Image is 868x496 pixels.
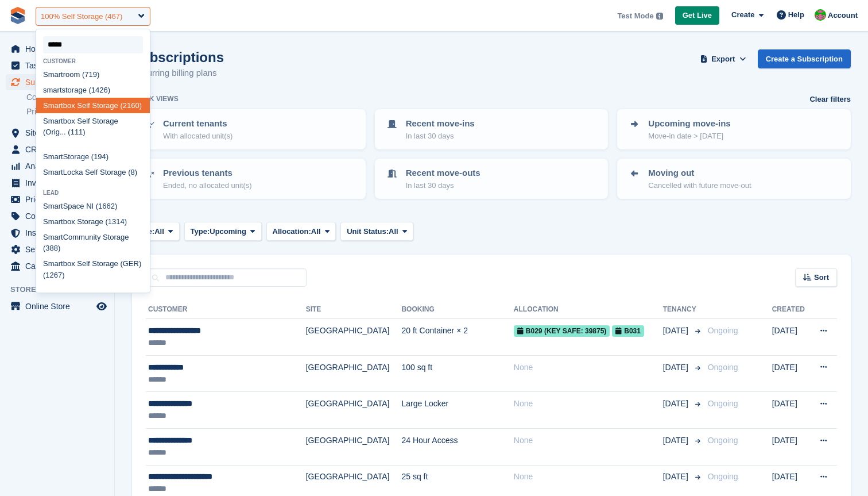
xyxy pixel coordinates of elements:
p: With allocated unit(s) [163,130,232,142]
span: Coupons [25,208,94,224]
span: Allocation: [273,226,311,237]
p: Upcoming move-ins [648,117,730,130]
a: Get Live [675,6,719,25]
img: icon-info-grey-7440780725fd019a000dd9b08b2336e03edf1995a4989e88bcd33f0948082b44.svg [656,13,663,20]
p: Move-in date > [DATE] [648,130,730,142]
div: box Self Storage (Orig... (111) [36,113,150,140]
span: Subscriptions [25,74,94,90]
img: stora-icon-8386f47178a22dfd0bd8f6a31ec36ba5ce8667c1dd55bd0f319d3a0aa187defe.svg [9,7,26,24]
span: Ongoing [708,326,738,335]
button: Unit Status: All [340,222,413,241]
span: Unit Status: [347,226,389,237]
span: Online Store [25,298,94,314]
div: None [514,435,663,447]
span: Upcoming [210,226,246,237]
p: Recent move-outs [406,167,480,180]
p: In last 30 days [406,180,480,191]
div: None [514,398,663,410]
span: Help [788,9,804,21]
p: Moving out [648,167,751,180]
a: menu [6,225,108,241]
span: Get Live [683,10,712,21]
div: box Storage (1314) [36,214,150,229]
div: box Self Storage (GER) (1267) [36,256,150,283]
td: [DATE] [772,319,809,356]
span: Test Mode [617,10,653,22]
a: menu [6,41,108,57]
span: Smart [43,202,63,210]
span: Account [828,10,858,21]
span: Smart [43,117,63,125]
a: Previous tenants Ended, no allocated unit(s) [133,160,365,198]
button: Type: Upcoming [184,222,262,241]
span: Settings [25,241,94,257]
th: Created [772,301,809,319]
span: Analytics [25,158,94,174]
div: None [514,471,663,483]
span: B031 [612,325,644,337]
p: In last 30 days [406,130,475,142]
div: Customer [36,58,150,64]
th: Tenancy [663,301,703,319]
h1: Subscriptions [132,49,224,65]
span: Ongoing [708,399,738,408]
img: Will McNeilly [815,9,826,21]
span: Smart [43,70,63,79]
span: Insurance [25,225,94,241]
span: Invoices [25,175,94,191]
span: Export [711,53,735,65]
td: [GEOGRAPHIC_DATA] [306,428,402,465]
div: room (719) [36,67,150,82]
span: [DATE] [663,362,691,374]
a: menu [6,158,108,174]
p: Cancelled with future move-out [648,180,751,191]
span: B029 (Key safe: 39875) [514,325,610,337]
div: box Self Storage (2160) [36,98,150,113]
td: Large Locker [401,392,513,429]
a: menu [6,141,108,157]
span: Storefront [10,284,114,295]
td: 20 ft Container × 2 [401,319,513,356]
span: Capital [25,258,94,274]
td: [DATE] [772,392,809,429]
span: Ongoing [708,436,738,445]
span: Sites [25,125,94,141]
a: menu [6,125,108,141]
a: Current tenants With allocated unit(s) [133,110,365,148]
span: Tasks [25,57,94,74]
p: Recurring billing plans [132,67,224,80]
span: Price increases [26,106,82,117]
span: All [389,226,398,237]
span: smart [43,86,62,94]
a: Price increases NEW [26,105,108,118]
a: menu [6,298,108,314]
a: menu [6,74,108,90]
a: Clear filters [809,94,851,105]
span: Pricing [25,191,94,207]
a: Contracts [26,92,108,103]
td: [DATE] [772,428,809,465]
button: Site: All [132,222,180,241]
span: Smart [43,101,63,110]
span: All [154,226,164,237]
td: [GEOGRAPHIC_DATA] [306,355,402,392]
div: None [514,362,663,374]
a: Preview store [95,299,108,313]
a: menu [6,241,108,257]
span: CRM [25,141,94,157]
th: Site [306,301,402,319]
span: [DATE] [663,325,691,337]
p: Current tenants [163,117,232,130]
p: Previous tenants [163,167,252,180]
a: menu [6,258,108,274]
p: Ended, no allocated unit(s) [163,180,252,191]
a: Upcoming move-ins Move-in date > [DATE] [618,110,850,148]
th: Booking [401,301,513,319]
span: [DATE] [663,398,691,410]
span: Home [25,41,94,57]
span: [DATE] [663,471,691,483]
span: Smart [43,217,63,226]
button: Allocation: All [266,222,336,241]
span: Smart [43,168,63,176]
span: [DATE] [663,435,691,447]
